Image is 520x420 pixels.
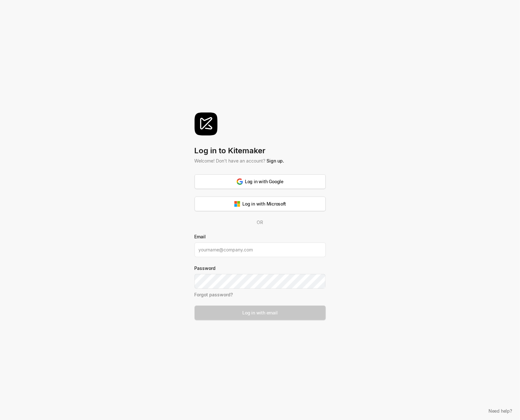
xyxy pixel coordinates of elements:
div: OR [195,219,326,226]
button: Need help? [485,406,515,415]
img: svg%3e [237,178,243,185]
label: Email [195,233,326,240]
button: Log in with Microsoft [195,197,326,211]
a: Forgot password? [195,292,233,297]
div: Log in with Microsoft [234,200,286,207]
div: Welcome! Don't have an account? [195,157,326,164]
label: Password [195,265,326,272]
div: Log in with email [242,309,277,316]
img: svg%3e [234,201,240,207]
button: Log in with Google [195,174,326,189]
div: Log in with Google [237,178,283,185]
input: yourname@company.com [195,243,326,257]
img: svg%3e [195,112,217,135]
button: Log in with email [195,306,326,320]
div: Log in to Kitemaker [195,146,326,156]
a: Sign up. [267,158,284,163]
